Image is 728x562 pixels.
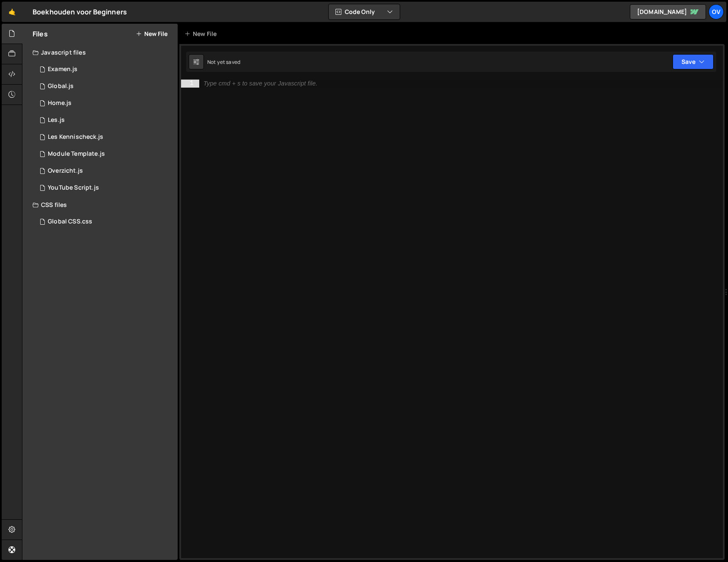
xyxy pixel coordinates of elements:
div: 14044/41821.js [33,95,178,112]
div: 14044/41906.js [33,112,178,129]
div: Type cmd + s to save your Javascript file. [203,80,317,87]
div: 14044/41904.css [33,213,178,230]
button: Code Only [329,4,400,19]
div: New File [184,30,220,38]
button: New File [136,30,168,37]
div: Global CSS.css [48,218,92,226]
div: Overzicht.js [48,167,83,175]
div: 14044/41909.js [33,146,178,163]
a: Ov [709,4,724,19]
div: CSS files [22,196,178,213]
div: Les.js [48,116,65,124]
div: Examen.js [48,66,77,73]
a: [DOMAIN_NAME] [630,4,706,19]
div: 1 [181,80,199,88]
div: 14044/41908.js [33,163,178,179]
div: Boekhouden voor Beginners [33,7,127,17]
div: Home.js [48,99,71,107]
div: Not yet saved [207,58,240,66]
div: 14044/42663.js [33,179,178,196]
div: Global.js [48,83,74,90]
div: Module Template.js [48,150,105,158]
a: 🤙 [2,2,22,22]
div: Javascript files [22,44,178,61]
div: 14044/41823.js [33,78,178,95]
div: YouTube Script.js [48,184,99,192]
div: Les Kennischeck.js [48,133,103,141]
button: Save [673,54,714,69]
h2: Files [33,29,48,39]
div: 14044/44727.js [33,129,178,146]
div: 14044/40707.js [33,61,178,78]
